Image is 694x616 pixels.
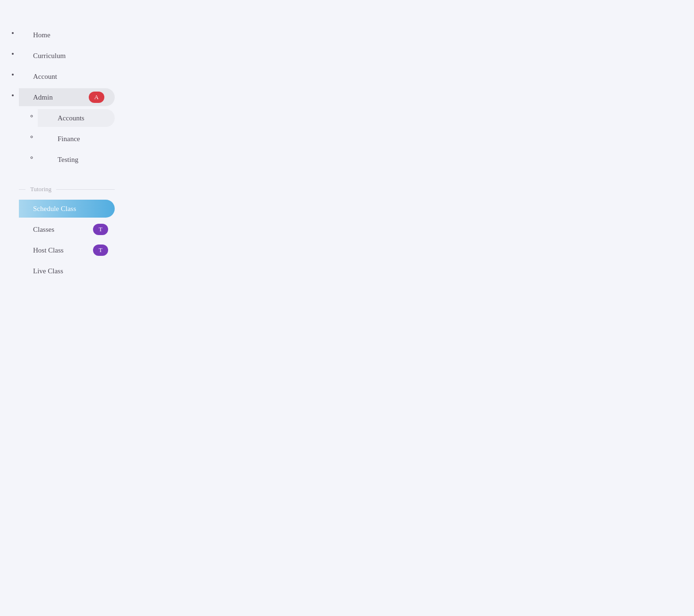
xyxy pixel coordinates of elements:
a: Curriculum [19,47,115,65]
span: Accounts [58,113,108,123]
span: Schedule Class [33,203,108,214]
a: Testing [38,151,115,169]
span: Classes [33,224,89,235]
span: Curriculum [33,51,108,61]
a: Home [19,26,115,44]
span: Finance [58,134,108,144]
span: Tutoring [30,185,51,194]
a: Accounts [38,109,115,127]
span: A [89,93,104,102]
span: Host Class [33,245,89,255]
span: Home [33,30,108,40]
span: Account [33,71,108,82]
a: Schedule Class [19,200,115,218]
span: Testing [58,154,108,165]
a: Account [19,68,115,85]
a: Host ClassT [19,241,115,259]
span: T [93,225,108,234]
span: T [93,245,108,255]
a: ClassesT [19,220,115,238]
a: Live Class [19,262,115,280]
a: Finance [38,130,115,148]
span: Live Class [33,266,108,276]
span: Admin [33,92,85,102]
